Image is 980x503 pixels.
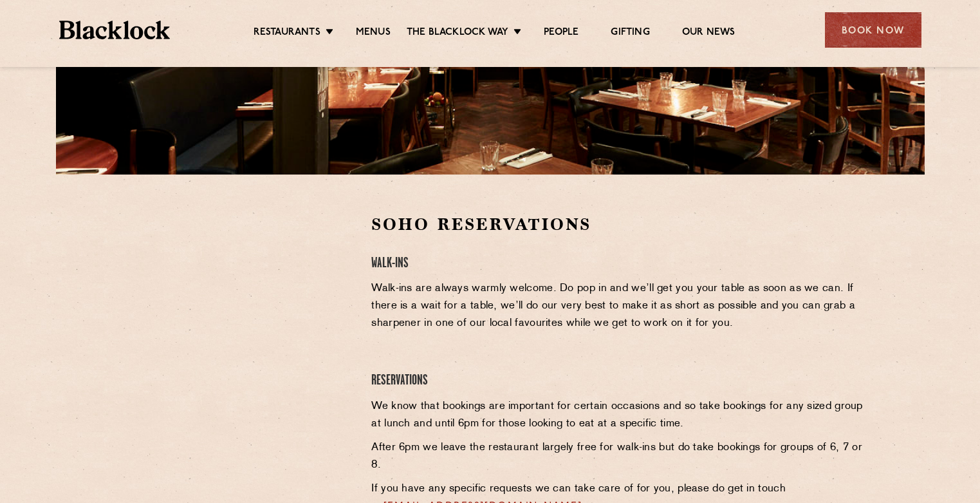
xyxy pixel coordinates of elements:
[407,26,508,41] a: The Blacklock Way
[682,26,735,41] a: Our News
[371,398,865,433] p: We know that bookings are important for certain occasions and so take bookings for any sized grou...
[59,21,171,39] img: BL_Textured_Logo-footer-cropped.svg
[544,26,578,41] a: People
[611,26,649,41] a: Gifting
[162,213,306,407] iframe: OpenTable make booking widget
[371,213,865,236] h2: Soho Reservations
[825,12,921,48] div: Book Now
[371,255,865,272] h4: Walk-Ins
[371,439,865,474] p: After 6pm we leave the restaurant largely free for walk-ins but do take bookings for groups of 6,...
[254,26,320,41] a: Restaurants
[356,26,391,41] a: Menus
[371,372,865,390] h4: Reservations
[371,280,865,332] p: Walk-ins are always warmly welcome. Do pop in and we’ll get you your table as soon as we can. If ...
